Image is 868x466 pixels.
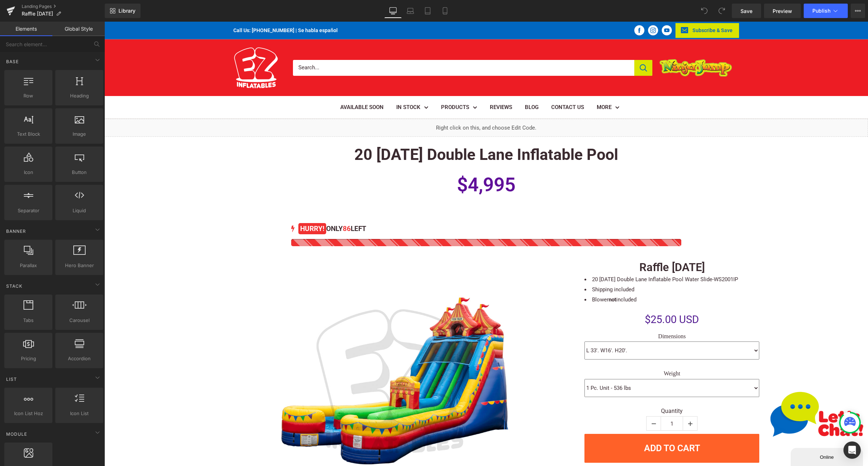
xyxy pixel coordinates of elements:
[57,169,101,176] span: Button
[843,441,861,459] div: Open Intercom Messenger
[57,207,101,214] span: Liquid
[555,38,627,55] img: EZ Inflatables
[189,38,530,54] input: Search...
[740,7,752,15] span: Save
[535,239,600,252] a: Raffle [DATE]
[57,262,101,269] span: Hero Banner
[773,7,792,15] span: Preview
[57,410,101,417] span: Icon List
[105,4,141,18] a: New Library
[7,169,50,176] span: Icon
[655,366,764,444] iframe: chat widget
[480,311,655,320] label: Dimensions
[187,201,577,214] div: ONLY LEFT
[492,80,515,91] a: MORE
[419,4,436,18] a: Tablet
[194,201,222,213] mark: HURRY!
[57,355,101,362] span: Accordion
[5,431,28,437] span: Module
[337,80,373,91] a: PRODUCTS
[292,80,324,91] a: IN STOCK
[129,25,174,67] img: EZ Inflatables
[540,421,596,432] span: Add To Cart
[238,203,246,211] span: 86
[804,4,848,18] button: Publish
[7,410,50,417] span: Icon List Hoz
[557,4,567,14] a: Follow us on YouTube
[714,4,729,18] button: Redo
[544,4,554,14] a: Follow us on Instagram
[480,348,655,357] label: Weight
[571,1,635,16] button: Subscribe & Save
[530,4,540,14] a: Follow us on Facebook
[5,376,18,383] span: List
[7,317,50,324] span: Tabs
[57,92,101,100] span: Heading
[402,4,419,18] a: Laptop
[504,275,512,281] strong: not
[384,4,402,18] a: Desktop
[57,130,101,138] span: Image
[530,38,548,54] button: Search
[236,80,279,91] a: AVAILABLE SOON
[480,263,655,273] li: Shipping included
[385,80,408,91] a: REVIEWS
[764,4,801,18] a: Preview
[480,412,655,441] button: Add To Cart
[5,8,67,13] div: Online
[540,288,595,308] span: $25.00 USD
[22,11,53,17] span: Raffle [DATE]
[447,80,480,91] a: CONTACT US
[22,4,105,9] a: Landing Pages
[480,386,655,395] label: Quantity
[7,355,50,362] span: Pricing
[420,80,434,91] a: BLOG
[812,8,830,14] span: Publish
[129,1,233,16] a: Call Us: [PHONE_NUMBER] | Se habla español
[7,130,50,138] span: Text Block
[480,253,655,263] li: 20 [DATE] Double Lane Inflatable Pool Water Slide-WS2001IP
[436,4,454,18] a: Mobile
[7,207,50,214] span: Separator
[52,22,105,36] a: Global Style
[5,228,27,235] span: Banner
[57,317,101,324] span: Carousel
[851,4,865,18] button: More
[250,124,514,142] b: 20 [DATE] Double Lane Inflatable Pool
[118,8,135,14] span: Library
[480,273,655,283] li: Blower included
[5,58,20,65] span: Base
[5,283,23,289] span: Stack
[3,3,111,75] img: Chat attention grabber
[697,4,712,18] button: Undo
[7,262,50,269] span: Parallax
[7,92,50,100] span: Row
